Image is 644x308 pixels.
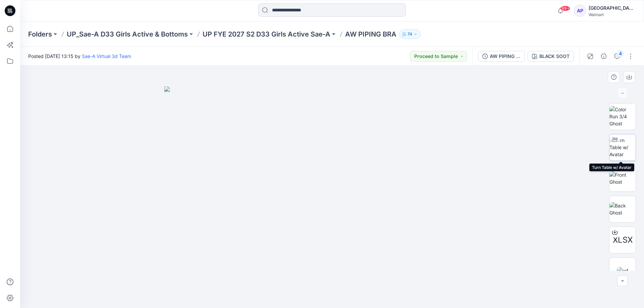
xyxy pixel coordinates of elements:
a: UP FYE 2027 S2 D33 Girls Active Sae-A [203,29,330,39]
div: [GEOGRAPHIC_DATA] [589,4,636,12]
img: Turn Table w/ Avatar [609,137,636,158]
div: AP [574,5,586,17]
p: 74 [408,30,412,38]
a: Folders [28,29,52,39]
button: 4 [612,51,623,62]
button: AW PIPING BRA_FULL COLORWAYS [478,51,525,62]
button: Details [598,51,609,62]
span: 99+ [560,6,570,11]
div: Walmart [589,12,636,17]
div: 4 [617,50,624,57]
span: XLSX [613,234,633,246]
img: Color Run 3/4 Ghost [609,106,636,127]
img: Back Ghost [609,202,636,216]
div: BLACK SOOT [539,53,570,60]
p: AW PIPING BRA [345,29,396,39]
div: AW PIPING BRA_FULL COLORWAYS [490,53,521,60]
span: Posted [DATE] 13:15 by [28,53,131,60]
button: BLACK SOOT [528,51,574,62]
img: Front Ghost [609,171,636,185]
img: ref [617,267,628,274]
a: Sae-A Virtual 3d Team [82,53,131,59]
button: 74 [399,29,421,39]
a: UP_Sae-A D33 Girls Active & Bottoms [67,29,188,39]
